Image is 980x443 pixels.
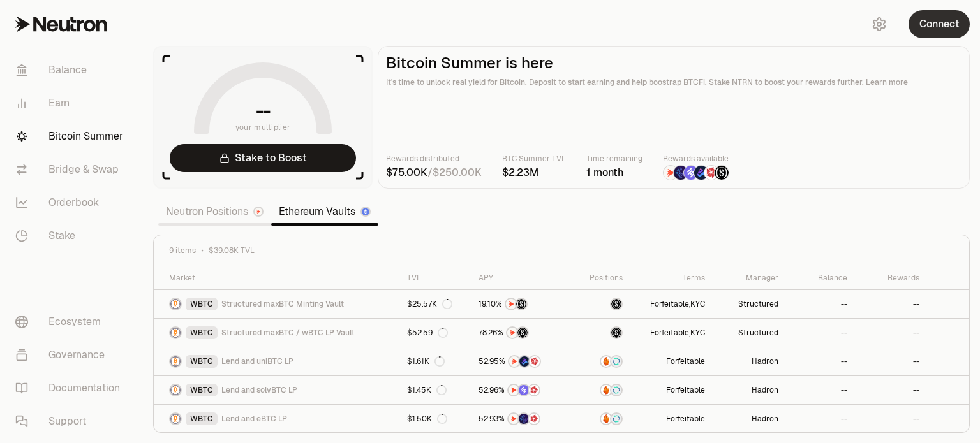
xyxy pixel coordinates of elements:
button: Forfeitable [666,385,705,395]
div: WBTC [186,355,218,368]
div: WBTC [186,384,218,396]
a: Hadron [713,405,785,433]
img: Amber [601,414,611,424]
a: Support [5,405,138,438]
a: WBTC LogoWBTCLend and uniBTC LP [154,347,399,375]
button: Forfeitable [666,414,705,424]
a: maxBTC [573,319,630,347]
p: It's time to unlock real yield for Bitcoin. Deposit to start earning and help boostrap BTCFi. Sta... [386,76,961,89]
img: Mars Fragments [704,166,718,180]
a: Earn [5,87,138,120]
img: Amber [601,385,611,395]
a: -- [855,347,927,375]
a: Ecosystem [5,305,138,338]
a: Forfeitable,KYC [630,319,713,347]
img: Structured Points [715,166,729,180]
img: EtherFi Points [519,414,529,424]
a: -- [786,376,855,404]
span: Structured maxBTC Minting Vault [221,299,344,309]
img: NTRN [507,328,517,338]
div: Rewards [863,273,919,283]
span: Lend and uniBTC LP [221,356,293,367]
button: NTRNBedrock DiamondsMars Fragments [479,355,565,368]
a: $25.57K [399,290,471,318]
p: Time remaining [586,152,642,165]
a: $52.59 [399,319,471,347]
a: NTRNStructured Points [471,319,573,347]
button: Forfeitable [650,328,689,338]
img: Bedrock Diamonds [519,356,530,367]
a: AmberSupervault [573,347,630,375]
a: AmberSupervault [573,376,630,404]
a: Forfeitable [630,347,713,375]
img: maxBTC [611,328,621,338]
p: Rewards available [663,152,729,165]
img: Bedrock Diamonds [694,166,708,180]
a: Stake [5,219,138,252]
div: 1 month [586,165,642,180]
img: WBTC Logo [170,299,181,309]
a: Hadron [713,347,785,375]
span: , [650,328,705,338]
a: NTRNEtherFi PointsMars Fragments [471,405,573,433]
img: NTRN [509,385,519,395]
img: NTRN [664,166,678,180]
a: -- [855,376,927,404]
a: Forfeitable [630,376,713,404]
div: WBTC [186,298,218,310]
a: Forfeitable,KYC [630,290,713,318]
span: your multiplier [235,121,291,134]
img: WBTC Logo [170,414,181,424]
a: Forfeitable [630,405,713,433]
button: Connect [909,10,970,38]
img: NTRN [509,356,519,367]
a: WBTC LogoWBTCStructured maxBTC Minting Vault [154,290,399,318]
button: AmberSupervault [581,355,623,368]
div: Positions [581,273,623,283]
div: $1.45K [407,385,447,395]
img: Amber [601,356,611,367]
div: $1.50K [407,414,447,424]
div: Market [169,273,392,283]
img: Structured Points [517,328,528,338]
a: NTRNStructured Points [471,290,573,318]
h2: Bitcoin Summer is here [386,54,961,72]
a: -- [786,290,855,318]
a: -- [786,319,855,347]
a: Structured [713,290,785,318]
p: BTC Summer TVL [502,152,566,165]
img: Mars Fragments [529,414,539,424]
img: Supervault [611,385,621,395]
a: NTRNBedrock DiamondsMars Fragments [471,347,573,375]
div: Manager [720,273,778,283]
img: WBTC Logo [170,356,181,367]
button: NTRNEtherFi PointsMars Fragments [479,412,565,425]
a: Governance [5,338,138,372]
a: Documentation [5,372,138,405]
img: Supervault [611,414,621,424]
button: maxBTC [581,298,623,310]
button: KYC [690,299,705,309]
a: WBTC LogoWBTCStructured maxBTC / wBTC LP Vault [154,319,399,347]
a: $1.50K [399,405,471,433]
a: $1.45K [399,376,471,404]
a: Structured [713,319,785,347]
img: Structured Points [516,299,526,309]
a: WBTC LogoWBTCLend and solvBTC LP [154,376,399,404]
button: KYC [690,328,705,338]
img: Mars Fragments [530,356,540,367]
a: Stake to Boost [170,144,356,172]
a: -- [855,319,927,347]
a: Learn more [866,77,908,87]
div: WBTC [186,326,218,339]
button: NTRNStructured Points [479,298,565,310]
img: Solv Points [684,166,698,180]
span: $39.08K TVL [209,245,255,256]
span: Structured maxBTC / wBTC LP Vault [221,328,355,338]
a: maxBTC [573,290,630,318]
a: NTRNSolv PointsMars Fragments [471,376,573,404]
img: Supervault [611,356,621,367]
a: Hadron [713,376,785,404]
a: WBTC LogoWBTCLend and eBTC LP [154,405,399,433]
img: WBTC Logo [170,328,181,338]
